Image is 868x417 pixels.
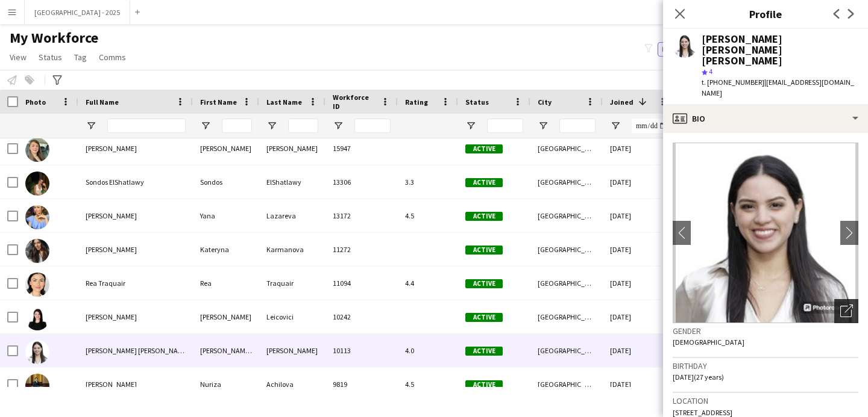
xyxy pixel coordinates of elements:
div: [PERSON_NAME] [193,300,259,333]
img: Crew avatar or photo [673,143,858,323]
img: Rea Traquair [25,273,49,297]
div: 4.0 [398,334,458,367]
span: [PERSON_NAME] [86,245,137,254]
div: [DATE] [603,334,675,367]
span: Last Name [266,97,302,107]
div: Traquair [259,267,325,300]
div: [GEOGRAPHIC_DATA] [530,199,603,232]
button: Open Filter Menu [266,120,277,131]
button: Open Filter Menu [465,120,476,131]
button: Open Filter Menu [200,120,211,131]
span: Rea Traquair [86,279,125,288]
div: [PERSON_NAME] [259,334,325,367]
span: [PERSON_NAME] [86,144,137,153]
div: 9819 [325,368,398,401]
span: Workforce ID [333,93,376,111]
div: Bio [663,104,868,133]
input: Last Name Filter Input [288,119,318,133]
span: | [EMAIL_ADDRESS][DOMAIN_NAME] [702,78,854,97]
span: My Workforce [10,29,98,47]
span: Status [39,52,62,63]
input: Status Filter Input [487,119,523,133]
div: Kateryna [193,233,259,266]
h3: Location [673,395,858,406]
div: 4.4 [398,267,458,300]
img: Kateryna Karmanova [25,239,49,263]
div: Nuriza [193,368,259,401]
span: 4 [709,67,712,76]
button: Open Filter Menu [333,120,344,131]
input: City Filter Input [559,119,596,133]
span: [DATE] (27 years) [673,372,724,381]
div: ElShatlawy [259,165,325,199]
span: Comms [99,52,126,63]
div: 13306 [325,165,398,199]
span: Active [465,380,503,389]
div: [DATE] [603,165,675,199]
div: Rea [193,267,259,300]
div: [GEOGRAPHIC_DATA] [530,165,603,199]
span: Active [465,246,503,255]
img: Maria Leicovici [25,306,49,330]
input: First Name Filter Input [222,119,252,133]
span: Active [465,212,503,221]
div: 11094 [325,267,398,300]
span: [PERSON_NAME] [PERSON_NAME] [PERSON_NAME] [86,346,242,355]
span: City [538,97,552,107]
div: [PERSON_NAME] [PERSON_NAME] [PERSON_NAME] [702,34,858,66]
a: Comms [94,49,131,65]
div: Sondos [193,165,259,199]
button: Open Filter Menu [610,120,621,131]
button: Open Filter Menu [86,120,96,131]
div: 10242 [325,300,398,333]
div: 11272 [325,233,398,266]
span: t. [PHONE_NUMBER] [702,78,764,87]
span: Active [465,347,503,356]
input: Workforce ID Filter Input [354,119,391,133]
h3: Gender [673,326,858,336]
div: [DATE] [603,199,675,232]
img: Yasmine Nizameddin [25,138,49,162]
img: Nuriza Achilova [25,374,49,398]
div: 4.5 [398,199,458,232]
a: View [5,49,31,65]
div: [DATE] [603,267,675,300]
span: [STREET_ADDRESS] [673,408,732,417]
div: [GEOGRAPHIC_DATA] [530,334,603,367]
div: Open photos pop-in [834,299,858,323]
div: Yana [193,199,259,232]
div: [DATE] [603,132,675,165]
h3: Profile [663,6,868,22]
div: Leicovici [259,300,325,333]
span: Status [465,97,489,107]
div: [GEOGRAPHIC_DATA] [530,368,603,401]
span: Active [465,313,503,322]
span: View [10,52,27,63]
div: 13172 [325,199,398,232]
div: [GEOGRAPHIC_DATA] [530,300,603,333]
img: Yana Lazareva [25,205,49,229]
img: Sondos ElShatlawy [25,171,49,196]
button: Everyone10,490 [658,42,722,57]
span: Photo [25,97,46,107]
div: 4.5 [398,368,458,401]
button: Open Filter Menu [538,120,549,131]
span: Sondos ElShatlawy [86,178,144,187]
a: Tag [69,49,92,65]
span: Active [465,178,503,187]
div: 3.3 [398,165,458,199]
app-action-btn: Advanced filters [50,73,64,87]
div: [PERSON_NAME] [193,132,259,165]
span: Active [465,279,503,288]
div: [GEOGRAPHIC_DATA] [530,267,603,300]
div: [DATE] [603,233,675,266]
div: [DATE] [603,368,675,401]
span: Full Name [86,97,119,107]
span: Joined [610,97,634,107]
h3: Birthday [673,360,858,371]
span: [PERSON_NAME] [86,211,137,220]
span: [PERSON_NAME] [86,380,137,389]
img: Maria Veronica Orozco Martinez [25,340,49,364]
span: Rating [405,97,428,107]
div: Karmanova [259,233,325,266]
